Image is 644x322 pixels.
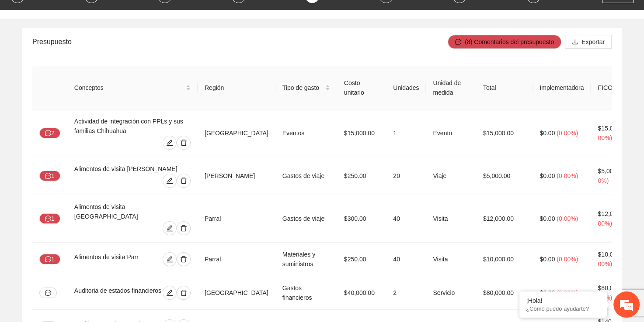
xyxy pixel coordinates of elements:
[526,305,600,312] p: ¿Cómo puedo ayudarte?
[198,195,275,243] td: Parral
[177,225,190,232] span: delete
[177,177,190,184] span: delete
[45,173,51,180] span: message
[426,66,476,110] th: Unidad de medida
[275,243,337,276] td: Materiales y suministros
[45,45,147,56] div: Chatee con nosotros ahora
[426,243,476,276] td: Visita
[177,139,190,146] span: delete
[39,171,60,181] button: message1
[163,177,176,184] span: edit
[74,286,162,300] div: Auditoria de estados financieros
[465,37,554,47] span: (8) Comentarios del presupuesto
[143,4,164,25] div: Minimizar ventana de chat en vivo
[386,243,426,276] td: 40
[386,110,426,157] td: 1
[337,243,386,276] td: $250.00
[337,110,386,157] td: $15,000.00
[275,66,337,110] th: Tipo de gasto
[598,210,628,217] span: $12,000.00
[163,221,177,235] button: edit
[4,223,167,253] textarea: Escriba su mensaje y pulse “Intro”
[448,35,561,49] button: message(8) Comentarios del presupuesto
[177,136,191,150] button: delete
[557,130,578,137] span: ( 0.00% )
[177,221,191,235] button: delete
[476,276,533,310] td: $80,000.00
[163,286,177,300] button: edit
[39,254,60,264] button: message1
[540,215,555,222] span: $0.00
[45,290,51,296] span: message
[198,66,275,110] th: Región
[598,284,628,291] span: $80,000.00
[275,276,337,310] td: Gastos financieros
[598,251,628,258] span: $10,000.00
[198,110,275,157] td: [GEOGRAPHIC_DATA]
[275,157,337,195] td: Gastos de viaje
[476,195,533,243] td: $12,000.00
[177,289,190,296] span: delete
[163,225,176,232] span: edit
[455,39,461,46] span: message
[526,297,600,304] div: ¡Hola!
[45,130,51,137] span: message
[32,29,448,54] div: Presupuesto
[51,109,121,197] span: Estamos en línea.
[386,195,426,243] td: 40
[565,35,612,49] button: downloadExportar
[163,289,176,296] span: edit
[163,174,177,188] button: edit
[557,289,578,296] span: ( 0.00% )
[337,195,386,243] td: $300.00
[426,276,476,310] td: Servicio
[386,157,426,195] td: 20
[275,110,337,157] td: Eventos
[557,215,578,222] span: ( 0.00% )
[177,286,191,300] button: delete
[426,195,476,243] td: Visita
[557,256,578,263] span: ( 0.00% )
[337,157,386,195] td: $250.00
[386,276,426,310] td: 2
[426,157,476,195] td: Viaje
[337,66,386,110] th: Costo unitario
[74,252,151,266] div: Alimentos de visita Parr
[177,256,190,263] span: delete
[598,125,628,132] span: $15,000.00
[533,66,591,110] th: Implementadora
[275,195,337,243] td: Gastos de viaje
[540,289,555,296] span: $0.00
[45,216,51,223] span: message
[198,276,275,310] td: [GEOGRAPHIC_DATA]
[163,256,176,263] span: edit
[572,39,578,46] span: download
[163,252,177,266] button: edit
[386,66,426,110] th: Unidades
[557,172,578,179] span: ( 0.00% )
[39,288,57,298] button: message
[540,130,555,137] span: $0.00
[426,110,476,157] td: Evento
[198,243,275,276] td: Parral
[540,172,555,179] span: $0.00
[177,252,191,266] button: delete
[163,139,176,146] span: edit
[540,256,555,263] span: $0.00
[74,202,191,221] div: Alimentos de visita [GEOGRAPHIC_DATA]
[39,213,60,224] button: message1
[598,168,625,175] span: $5,000.00
[67,66,198,110] th: Conceptos
[198,157,275,195] td: [PERSON_NAME]
[163,136,177,150] button: edit
[476,157,533,195] td: $5,000.00
[74,83,184,92] span: Conceptos
[476,66,533,110] th: Total
[45,256,51,263] span: message
[476,243,533,276] td: $10,000.00
[337,276,386,310] td: $40,000.00
[74,164,191,174] div: Alimentos de visita [PERSON_NAME]
[476,110,533,157] td: $15,000.00
[74,116,191,136] div: Actividad de integración con PPLs y sus familias Chihuahua
[581,37,605,47] span: Exportar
